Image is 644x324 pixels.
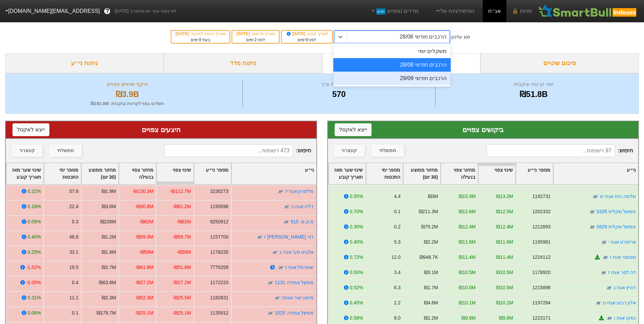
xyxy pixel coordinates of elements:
img: tase link [595,300,601,306]
img: tase link [274,295,281,301]
div: ממשלתי [57,147,74,154]
div: ניתוח מדד [164,53,322,73]
div: 0.2 [394,223,400,230]
div: 0.70% [350,208,363,215]
img: tase link [277,188,284,195]
div: ₪1.9M [102,188,116,195]
span: לפי נתוני סוף יום מתאריך [DATE] [115,8,176,15]
div: 1178920 [532,269,550,276]
div: 1223171 [532,315,550,322]
div: -₪52.3M [135,294,153,301]
img: tase link [267,279,274,286]
a: ספנסר אגח ז [610,254,636,260]
div: 8.0 [394,315,400,322]
img: tase link [283,219,290,225]
span: 9 [199,38,201,42]
div: Toggle SortBy [157,163,193,184]
div: Toggle SortBy [194,163,231,184]
div: Toggle SortBy [232,163,316,184]
span: [DATE] [236,31,251,36]
div: ₪211.3M [419,208,438,215]
div: ביקושים צפויים [335,125,632,135]
div: ₪11.6M [496,239,513,246]
div: ביקושים והיצעים צפויים [322,53,481,73]
img: tase link [256,234,263,241]
div: ₪1.2M [424,315,438,322]
div: Toggle SortBy [366,163,403,184]
div: ממשלתי [379,147,396,154]
a: ממשל שקלית 0829 [596,224,636,229]
div: -₪59.7M [173,233,191,241]
div: ₪10.1M [459,299,476,306]
button: ייצא לאקסל [13,123,49,136]
div: ₪51.8B [437,88,630,100]
div: 0.3 [72,218,78,225]
div: 1195981 [532,239,550,246]
div: -₪81.2M [173,203,191,210]
img: tase link [271,249,278,256]
img: tase link [589,224,595,230]
div: 0.45% [350,299,363,306]
div: 1172220 [210,279,229,286]
div: -0.05% [26,279,41,286]
div: ₪1.7M [424,284,438,291]
div: ₪63.8M [99,279,116,286]
span: [DATE] [286,31,307,36]
div: 48.8 [69,233,78,241]
div: בעוד ימים [175,37,226,43]
div: Toggle SortBy [516,163,553,184]
div: 8250912 [210,218,229,225]
div: 0.30% [350,223,363,230]
div: ₪10.5M [459,284,476,291]
div: 0.40% [28,233,41,241]
span: [DATE] [175,31,190,36]
a: דור [PERSON_NAME] ז [264,234,314,240]
div: ₪75.2M [421,223,438,230]
div: ₪11.6M [459,239,476,246]
div: ₪11.4M [459,254,476,261]
div: 1192731 [532,193,550,200]
div: 19.5 [69,264,78,271]
div: 1197284 [532,299,550,306]
div: 0.50% [350,269,363,276]
span: חדש [376,8,385,15]
div: ₪3.9B [14,88,241,100]
div: 1135912 [210,309,229,317]
div: 1178235 [210,249,229,256]
div: ₪3M [428,193,438,200]
div: 7770258 [210,264,229,271]
div: -₪51.8M [173,264,191,271]
div: ₪4.6M [424,299,438,306]
div: -₪112.7M [170,188,191,195]
div: 12.0 [391,254,400,261]
div: קונצרני [20,147,35,154]
div: 0.40% [350,239,363,246]
div: 0.55% [350,193,363,200]
div: סיכום שינויים [480,53,639,73]
img: tase link [267,310,274,317]
div: 0.52% [350,284,363,291]
div: -₪62M [139,218,153,225]
div: 3230273 [210,188,229,195]
div: 0.31% [28,294,41,301]
div: -₪62M [176,218,191,225]
div: Toggle SortBy [44,163,81,184]
a: מימון ישיר אגחה [282,295,314,300]
span: 2 [254,38,257,42]
a: מליסרון אגח יז [285,189,314,194]
div: לפני ימים [285,37,329,43]
input: 473 רשומות... [164,144,293,157]
a: נמקו אגח ו [614,315,636,321]
div: 1157700 [210,233,229,241]
div: ₪2.7M [102,264,116,271]
div: ₪10.5M [496,284,513,291]
button: ייצא לאקסל [335,123,372,136]
div: 1224112 [532,254,550,261]
button: קונצרני [12,145,43,157]
div: קונצרני [342,147,357,154]
div: ₪179.7M [97,309,116,317]
div: -₪25.1M [173,309,191,317]
div: ₪12.5M [496,208,513,215]
div: -₪27.2M [173,279,191,286]
div: 22.4 [69,203,78,210]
